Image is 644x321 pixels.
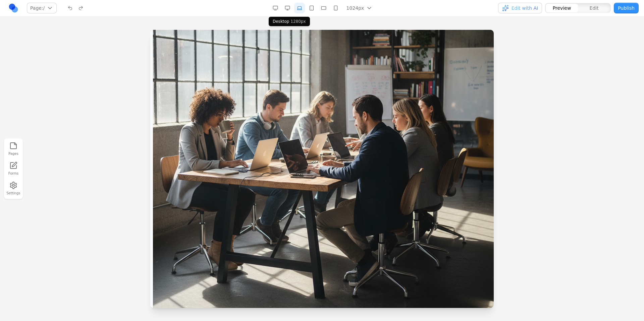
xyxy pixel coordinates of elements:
[498,3,542,13] button: Edit with AI
[330,3,341,13] button: Mobile
[342,3,377,13] button: 1024px
[273,19,306,24] span: Desktop
[150,30,494,308] iframe: Preview
[270,3,281,13] button: Desktop Wide
[6,160,21,177] a: Forms
[306,3,317,13] button: Tablet
[318,3,329,13] button: Mobile Landscape
[282,3,293,13] button: Desktop
[614,3,639,13] button: Publish
[512,5,538,11] span: Edit with AI
[6,180,21,197] button: Settings
[290,19,306,24] span: 1280 px
[294,3,305,13] button: Laptop
[27,3,57,13] button: Page:/
[553,5,571,11] span: Preview
[6,140,21,157] button: Pages
[590,5,599,11] span: Edit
